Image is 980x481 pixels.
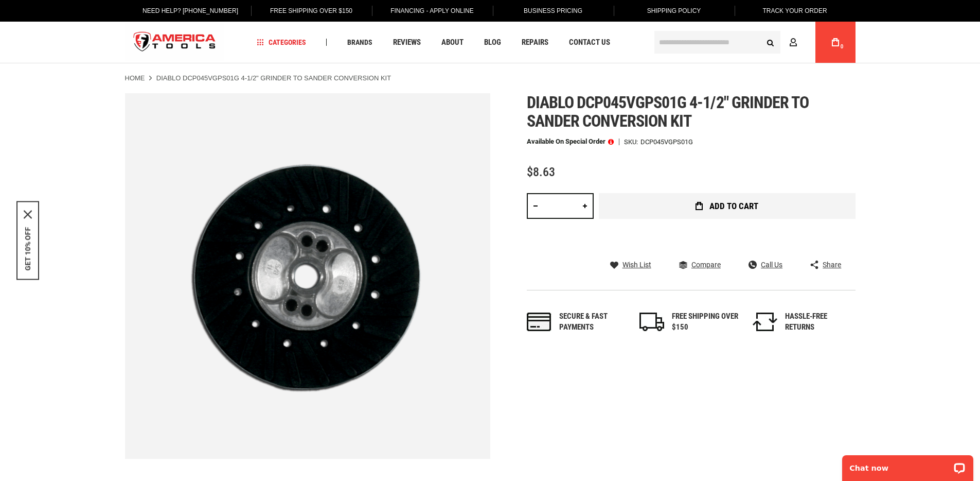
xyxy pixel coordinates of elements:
[393,39,421,46] span: Reviews
[841,44,844,49] span: 0
[749,260,782,269] a: Call Us
[125,23,225,62] img: America Tools
[527,313,551,331] img: payments
[388,36,425,49] a: Reviews
[826,22,845,63] a: 0
[835,449,980,481] iframe: LiveChat chat widget
[125,74,145,83] a: Home
[257,39,306,46] span: Categories
[640,139,693,145] div: DCP045VGPS01G
[437,36,468,49] a: About
[569,39,610,46] span: Contact Us
[679,260,721,269] a: Compare
[24,211,32,219] button: Close
[599,193,856,219] button: Add to Cart
[484,39,501,46] span: Blog
[639,313,664,331] img: shipping
[347,39,372,46] span: Brands
[125,23,225,62] a: store logo
[441,39,464,46] span: About
[597,222,858,252] iframe: Secure express checkout frame
[343,36,377,49] a: Brands
[624,139,640,145] strong: SKU
[522,39,548,46] span: Repairs
[527,138,614,145] p: Available on Special Order
[753,313,777,331] img: returns
[559,311,626,333] div: Secure & fast payments
[527,93,809,131] span: Diablo dcp045vgps01g 4-1/2" grinder to sander conversion kit
[24,227,32,271] button: GET 10% OFF
[125,93,490,459] img: DIABLO DCP045VGPS01G 4-1/2" GRINDER TO SANDER CONVERSION KIT
[156,74,391,82] strong: DIABLO DCP045VGPS01G 4-1/2" GRINDER TO SANDER CONVERSION KIT
[761,32,780,52] button: Search
[647,7,701,14] span: Shipping Policy
[527,165,555,179] span: $8.63
[709,202,758,211] span: Add to Cart
[610,260,651,269] a: Wish List
[691,261,721,268] span: Compare
[24,211,32,219] svg: close icon
[785,311,852,333] div: HASSLE-FREE RETURNS
[622,261,651,268] span: Wish List
[672,311,739,333] div: FREE SHIPPING OVER $150
[564,36,615,49] a: Contact Us
[479,36,506,49] a: Blog
[761,261,782,268] span: Call Us
[823,261,841,268] span: Share
[517,36,553,49] a: Repairs
[252,36,311,49] a: Categories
